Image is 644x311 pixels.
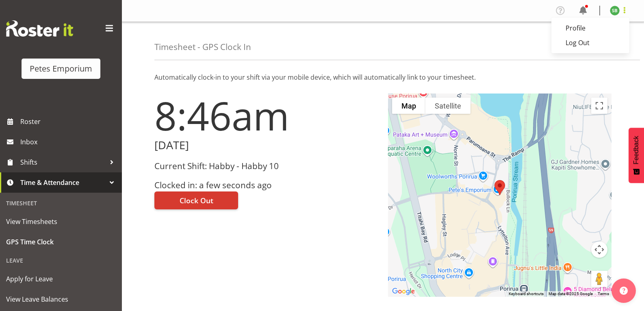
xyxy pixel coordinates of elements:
p: Automatically clock-in to your shift via your mobile device, which will automatically link to you... [154,72,611,82]
a: Open this area in Google Maps (opens a new window) [390,286,417,297]
h3: Clocked in: a few seconds ago [154,181,378,190]
h3: Current Shift: Habby - Habby 10 [154,161,378,171]
div: Timesheet [2,195,120,211]
a: Terms (opens in new tab) [598,291,609,296]
span: Apply for Leave [6,273,116,285]
h2: [DATE] [154,139,378,152]
button: Show satellite imagery [425,98,471,114]
span: Clock Out [180,195,213,206]
img: Rosterit website logo [6,20,73,37]
span: Inbox [20,136,118,148]
span: Time & Attendance [20,176,106,189]
a: Apply for Leave [2,269,120,289]
button: Clock Out [154,191,238,209]
button: Drag Pegman onto the map to open Street View [591,271,607,287]
div: Leave [2,252,120,269]
span: Shifts [20,156,106,168]
div: Petes Emporium [30,63,92,75]
a: View Timesheets [2,211,120,232]
h1: 8:46am [154,94,378,137]
span: Roster [20,115,118,128]
a: Log Out [551,35,629,50]
button: Map camera controls [591,241,607,258]
span: GPS Time Clock [6,236,116,248]
img: stephanie-burden9828.jpg [610,6,620,15]
h4: Timesheet - GPS Clock In [154,42,251,52]
span: Map data ©2025 Google [549,291,593,296]
img: help-xxl-2.png [620,287,628,295]
button: Feedback - Show survey [629,128,644,183]
button: Toggle fullscreen view [591,98,607,114]
span: View Timesheets [6,215,116,228]
img: Google [390,286,417,297]
button: Show street map [392,98,425,114]
a: View Leave Balances [2,289,120,309]
button: Keyboard shortcuts [509,291,544,297]
span: View Leave Balances [6,293,116,305]
span: Feedback [633,136,640,164]
a: GPS Time Clock [2,232,120,252]
a: Profile [551,21,629,35]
